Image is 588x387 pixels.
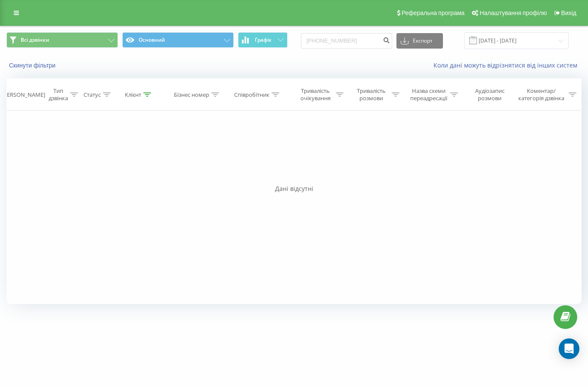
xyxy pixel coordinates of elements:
[468,87,512,102] div: Аудіозапис розмови
[301,33,392,49] input: Пошук за номером
[402,9,465,16] span: Реферальна програма
[516,87,566,102] div: Коментар/категорія дзвінка
[6,184,582,193] div: Дані відсутні
[174,91,209,98] div: Бізнес номер
[480,9,547,16] span: Налаштування профілю
[2,91,45,98] div: [PERSON_NAME]
[6,61,60,69] button: Скинути фільтри
[125,91,141,98] div: Клієнт
[297,87,333,102] div: Тривалість очікування
[49,87,68,102] div: Тип дзвінка
[561,9,576,16] span: Вихід
[234,91,269,98] div: Співробітник
[238,32,288,48] button: Графік
[84,91,101,98] div: Статус
[396,33,443,49] button: Експорт
[433,61,582,69] a: Коли дані можуть відрізнятися вiд інших систем
[122,32,234,48] button: Основний
[353,87,390,102] div: Тривалість розмови
[559,338,579,359] div: Open Intercom Messenger
[6,32,118,48] button: Всі дзвінки
[255,37,272,43] span: Графік
[409,87,448,102] div: Назва схеми переадресації
[21,37,49,43] span: Всі дзвінки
